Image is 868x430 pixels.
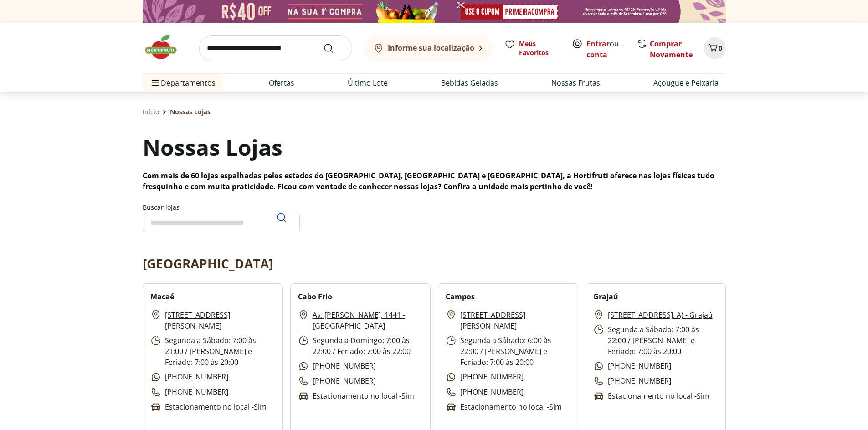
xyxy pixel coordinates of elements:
a: [STREET_ADDRESS]. A) - Grajaú [608,309,713,320]
input: search [199,35,352,61]
p: [PHONE_NUMBER] [593,375,671,387]
p: [PHONE_NUMBER] [446,371,524,383]
p: Estacionamento no local - Sim [446,401,562,413]
h2: Grajaú [593,291,618,302]
a: Ofertas [269,77,294,88]
p: [PHONE_NUMBER] [150,371,228,383]
span: ou [586,38,627,60]
p: [PHONE_NUMBER] [446,386,524,398]
p: [PHONE_NUMBER] [298,375,376,387]
h1: Nossas Lojas [143,132,282,163]
h2: Campos [446,291,475,302]
button: Submit Search [323,43,345,54]
a: Açougue e Peixaria [653,77,719,88]
span: 0 [719,44,722,52]
img: Hortifruti [143,34,188,61]
span: Meus Favoritos [519,39,561,57]
a: Criar conta [586,39,637,60]
a: Bebidas Geladas [441,77,498,88]
a: Início [143,107,159,116]
p: Estacionamento no local - Sim [593,390,709,402]
a: Meus Favoritos [504,39,561,57]
label: Buscar lojas [143,203,300,232]
h2: [GEOGRAPHIC_DATA] [143,254,273,273]
a: Entrar [586,39,610,49]
p: [PHONE_NUMBER] [298,360,376,372]
a: [STREET_ADDRESS][PERSON_NAME] [460,309,570,331]
button: Informe sua localização [363,35,493,61]
a: Último Lote [348,77,388,88]
a: Nossas Frutas [551,77,600,88]
p: Segunda a Domingo: 7:00 às 22:00 / Feriado: 7:00 às 22:00 [298,335,423,357]
a: Comprar Novamente [650,39,693,60]
h2: Cabo Frio [298,291,332,302]
a: [STREET_ADDRESS][PERSON_NAME] [165,309,275,331]
p: [PHONE_NUMBER] [150,386,228,398]
p: Segunda a Sábado: 7:00 às 22:00 / [PERSON_NAME] e Feriado: 7:00 às 20:00 [593,324,718,357]
button: Pesquisar [271,207,293,228]
p: [PHONE_NUMBER] [593,360,671,372]
p: Estacionamento no local - Sim [150,401,267,413]
p: Com mais de 60 lojas espalhadas pelos estados do [GEOGRAPHIC_DATA], [GEOGRAPHIC_DATA] e [GEOGRAPH... [143,170,726,192]
p: Segunda a Sábado: 7:00 às 21:00 / [PERSON_NAME] e Feriado: 7:00 às 20:00 [150,335,275,368]
p: Estacionamento no local - Sim [298,390,414,402]
input: Buscar lojasPesquisar [143,214,300,232]
b: Informe sua localização [388,43,474,53]
h2: Macaé [150,291,174,302]
p: Segunda a Sábado: 6:00 às 22:00 / [PERSON_NAME] e Feriado: 7:00 às 20:00 [446,335,570,368]
button: Carrinho [704,37,726,59]
span: Departamentos [150,72,216,94]
span: Nossas Lojas [170,107,211,116]
a: Av. [PERSON_NAME], 1441 - [GEOGRAPHIC_DATA] [313,309,423,331]
button: Menu [150,72,161,94]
